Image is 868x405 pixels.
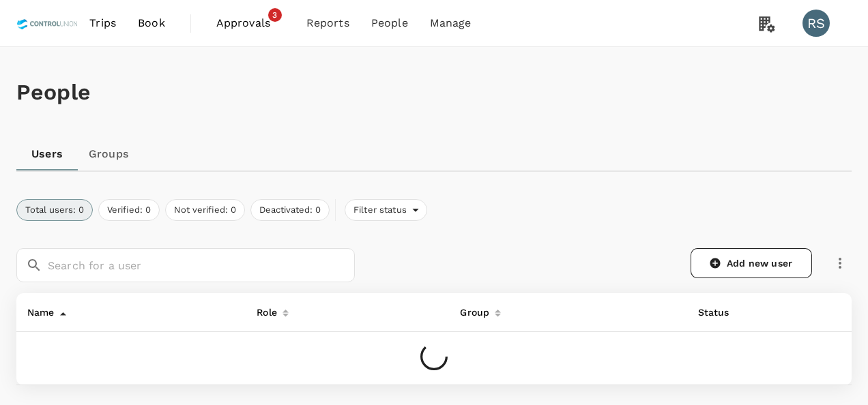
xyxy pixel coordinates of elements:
span: Book [138,15,165,31]
span: Trips [89,15,116,31]
div: Group [454,299,489,320]
div: Filter status [345,199,427,221]
a: Add new user [691,248,812,278]
h1: People [16,80,852,105]
div: RS [802,10,830,37]
span: Reports [306,15,349,31]
div: Name [22,299,55,320]
div: Role [251,299,277,320]
input: Search for a user [48,248,355,282]
th: Status [687,293,769,332]
a: Users [16,138,78,170]
button: Verified: 0 [98,199,160,221]
span: 3 [268,8,282,22]
span: People [371,15,408,31]
button: Not verified: 0 [165,199,245,221]
span: Filter status [345,204,412,217]
button: Total users: 0 [16,199,93,221]
img: Control Union Malaysia Sdn. Bhd. [16,8,78,38]
a: Groups [78,138,139,170]
span: Manage [430,15,472,31]
button: Deactivated: 0 [250,199,330,221]
span: Approvals [216,15,285,31]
